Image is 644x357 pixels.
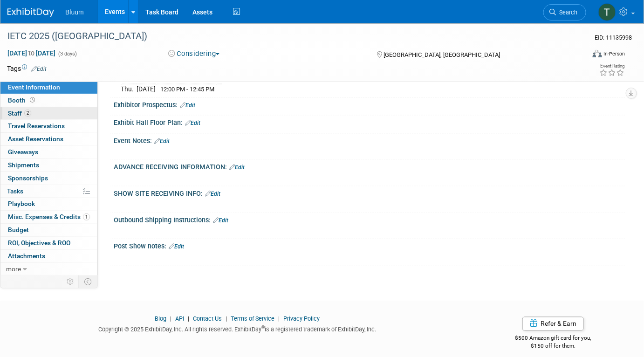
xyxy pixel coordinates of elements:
[0,237,97,249] a: ROI, Objectives & ROO
[8,226,29,233] span: Budget
[185,316,192,323] span: |
[0,81,97,94] a: Event Information
[65,8,84,16] span: Bluum
[0,185,97,198] a: Tasks
[0,159,97,172] a: Shipments
[223,316,229,323] span: |
[27,49,36,57] span: to
[24,110,31,117] span: 2
[4,28,573,45] div: IETC 2025 ([GEOGRAPHIC_DATA])
[543,4,586,21] a: Search
[8,83,60,91] span: Event Information
[114,186,625,199] div: SHOW SITE RECEIVING INFO:
[0,172,97,185] a: Sponsorships
[175,316,184,323] a: API
[8,135,63,143] span: Asset Reservations
[213,217,228,224] a: Edit
[83,213,90,220] span: 1
[595,34,632,41] span: Event ID: 11135998
[8,174,48,182] span: Sponsorships
[0,263,97,275] a: more
[600,64,625,69] div: Event Rating
[114,98,625,110] div: Exhibitor Prospectus:
[598,3,616,21] img: Taylor Bradley
[114,213,625,225] div: Outbound Shipping Instructions:
[0,120,97,132] a: Travel Reservations
[7,187,23,195] span: Tasks
[481,329,625,350] div: $500 Amazon gift card for you,
[0,198,97,210] a: Playbook
[231,316,274,323] a: Terms of Service
[114,160,625,172] div: ADVANCE RECEIVING INFORMATION:
[8,110,31,117] span: Staff
[8,161,39,169] span: Shipments
[593,50,602,57] img: Format-Inperson.png
[114,134,625,146] div: Event Notes:
[8,213,90,220] span: Misc. Expenses & Credits
[0,107,97,120] a: Staff2
[0,211,97,223] a: Misc. Expenses & Credits1
[0,133,97,145] a: Asset Reservations
[154,138,170,144] a: Edit
[57,51,77,57] span: (3 days)
[168,316,174,323] span: |
[7,323,467,334] div: Copyright © 2025 ExhibitDay, Inc. All rights reserved. ExhibitDay is a registered trademark of Ex...
[160,86,214,93] span: 12:00 PM - 12:45 PM
[522,317,584,331] a: Refer & Earn
[534,48,625,62] div: Event Format
[155,316,166,323] a: Blog
[481,343,625,350] div: $150 off for them.
[79,275,98,288] td: Toggle Event Tabs
[261,325,265,330] sup: ®
[8,122,65,130] span: Travel Reservations
[62,275,79,288] td: Personalize Event Tab Strip
[165,49,223,59] button: Considering
[28,96,37,103] span: Booth not reserved yet
[137,84,156,94] td: [DATE]
[229,164,245,171] a: Edit
[114,116,625,128] div: Exhibit Hall Floor Plan:
[193,316,222,323] a: Contact Us
[556,9,577,16] span: Search
[384,51,500,58] span: [GEOGRAPHIC_DATA], [GEOGRAPHIC_DATA]
[180,102,195,109] a: Edit
[121,84,137,94] td: Thu.
[8,96,37,104] span: Booth
[0,250,97,262] a: Attachments
[8,148,38,156] span: Giveaways
[8,239,70,247] span: ROI, Objectives & ROO
[205,191,220,197] a: Edit
[0,146,97,158] a: Giveaways
[114,239,625,251] div: Post Show notes:
[8,200,35,207] span: Playbook
[283,316,320,323] a: Privacy Policy
[0,94,97,107] a: Booth
[8,252,45,260] span: Attachments
[7,8,54,17] img: ExhibitDay
[185,120,200,126] a: Edit
[603,50,625,57] div: In-Person
[6,265,21,273] span: more
[276,316,282,323] span: |
[0,224,97,236] a: Budget
[169,243,184,250] a: Edit
[31,66,47,72] a: Edit
[7,49,56,57] span: [DATE] [DATE]
[7,64,47,73] td: Tags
